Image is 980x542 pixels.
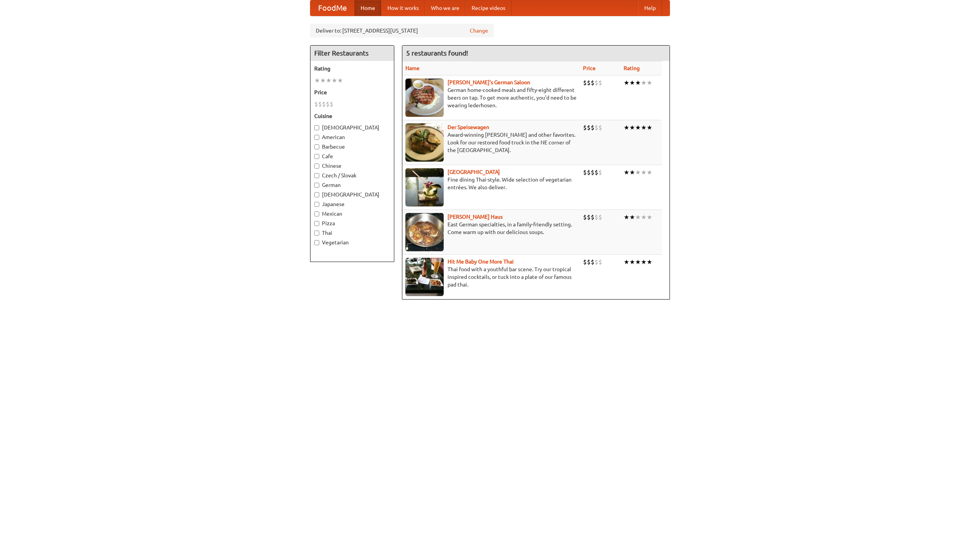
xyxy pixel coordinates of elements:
li: $ [591,123,595,132]
label: Mexican [314,210,390,218]
input: Mexican [314,211,319,216]
input: Chinese [314,164,319,169]
a: [PERSON_NAME] Haus [448,214,503,220]
label: Thai [314,229,390,237]
input: [DEMOGRAPHIC_DATA] [314,192,319,197]
img: esthers.jpg [405,79,444,117]
label: Cafe [314,152,390,160]
li: ★ [635,213,641,221]
label: German [314,181,390,189]
li: $ [326,100,330,108]
li: ★ [647,213,652,221]
li: ★ [647,168,652,177]
label: Pizza [314,219,390,227]
li: ★ [624,79,629,87]
img: kohlhaus.jpg [405,213,444,251]
input: Pizza [314,221,319,226]
ng-pluralize: 5 restaurants found! [406,49,468,57]
p: German home-cooked meals and fifty-eight different beers on tap. To get more authentic, you'd nee... [405,86,577,109]
p: Award-winning [PERSON_NAME] and other favorites. Look for our restored food truck in the NE corne... [405,131,577,154]
p: Fine dining Thai-style. Wide selection of vegetarian entrées. We also deliver. [405,176,577,191]
li: $ [583,79,587,87]
h5: Rating [314,65,390,72]
input: Thai [314,231,319,236]
li: ★ [629,79,635,87]
li: $ [595,168,598,177]
li: ★ [629,123,635,132]
li: $ [591,213,595,221]
a: Help [638,0,662,16]
input: Vegetarian [314,240,319,245]
li: $ [314,100,318,108]
input: German [314,183,319,188]
input: Cafe [314,154,319,159]
a: Home [354,0,381,16]
li: $ [583,168,587,177]
img: babythai.jpg [405,258,444,296]
li: $ [595,79,598,87]
li: ★ [624,168,629,177]
li: ★ [624,258,629,266]
h4: Filter Restaurants [310,46,394,61]
li: ★ [629,168,635,177]
li: ★ [641,123,647,132]
li: $ [591,79,595,87]
li: $ [591,168,595,177]
li: ★ [647,123,652,132]
li: ★ [337,76,343,85]
li: $ [598,168,602,177]
p: Thai food with a youthful bar scene. Try our tropical inspired cocktails, or tuck into a plate of... [405,265,577,288]
li: ★ [624,123,629,132]
li: $ [598,79,602,87]
a: [PERSON_NAME]'s German Saloon [448,79,530,85]
img: satay.jpg [405,168,444,206]
li: $ [591,258,595,266]
label: Barbecue [314,143,390,151]
li: ★ [624,213,629,221]
li: ★ [629,213,635,221]
li: ★ [635,123,641,132]
li: $ [587,123,591,132]
li: ★ [641,168,647,177]
li: ★ [647,258,652,266]
b: [GEOGRAPHIC_DATA] [448,169,500,175]
label: Japanese [314,200,390,208]
li: $ [318,100,322,108]
input: Barbecue [314,144,319,149]
label: [DEMOGRAPHIC_DATA] [314,124,390,131]
a: Der Speisewagen [448,124,489,130]
li: $ [583,123,587,132]
input: [DEMOGRAPHIC_DATA] [314,125,319,130]
li: $ [587,79,591,87]
li: ★ [641,79,647,87]
li: $ [595,123,598,132]
label: Czech / Slovak [314,172,390,179]
li: $ [595,258,598,266]
label: American [314,133,390,141]
li: ★ [641,213,647,221]
li: ★ [635,79,641,87]
a: Recipe videos [465,0,511,16]
label: Chinese [314,162,390,170]
label: [DEMOGRAPHIC_DATA] [314,191,390,198]
li: $ [587,258,591,266]
a: Price [583,65,596,71]
a: Name [405,65,420,71]
li: ★ [320,76,326,85]
img: speisewagen.jpg [405,123,444,162]
li: ★ [314,76,320,85]
li: $ [598,213,602,221]
h5: Price [314,88,390,96]
li: $ [587,213,591,221]
li: ★ [326,76,332,85]
p: East German specialties, in a family-friendly setting. Come warm up with our delicious soups. [405,221,577,236]
li: $ [598,258,602,266]
input: American [314,135,319,140]
li: ★ [647,79,652,87]
li: ★ [641,258,647,266]
li: ★ [332,76,337,85]
a: Who we are [425,0,465,16]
